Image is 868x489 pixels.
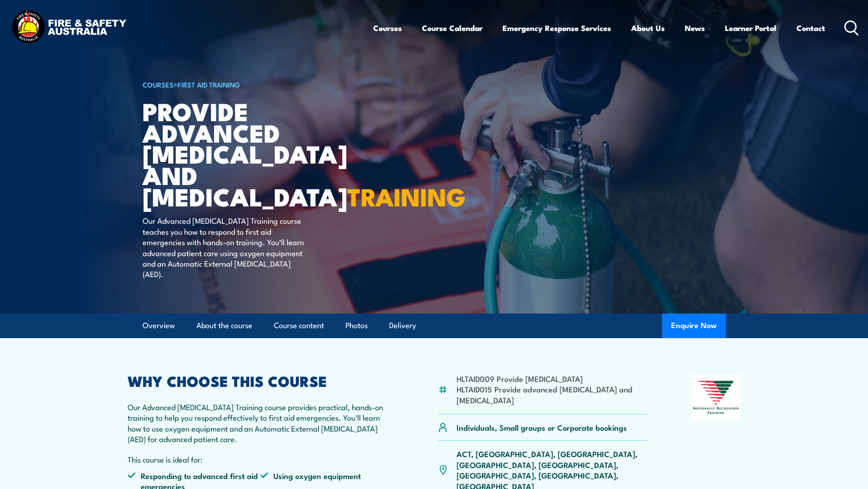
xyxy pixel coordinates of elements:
[662,314,726,338] button: Enquire Now
[128,374,394,387] h2: WHY CHOOSE THIS COURSE
[143,314,175,338] a: Overview
[685,16,705,40] a: News
[196,314,252,338] a: About the course
[345,314,368,338] a: Photos
[725,16,776,40] a: Learner Portal
[143,100,368,207] h1: Provide Advanced [MEDICAL_DATA] and [MEDICAL_DATA]
[347,177,466,215] strong: TRAINING
[503,16,611,40] a: Emergency Response Services
[457,373,647,384] li: HLTAID009 Provide [MEDICAL_DATA]
[422,16,483,40] a: Course Calendar
[631,16,665,40] a: About Us
[143,79,174,89] a: COURSES
[128,454,394,464] p: This course is ideal for:
[457,384,647,405] li: HLTAID015 Provide advanced [MEDICAL_DATA] and [MEDICAL_DATA]
[692,374,741,421] img: Nationally Recognised Training logo.
[178,79,240,89] a: First Aid Training
[143,79,368,90] h6: >
[373,16,402,40] a: Courses
[796,16,825,40] a: Contact
[143,215,309,279] p: Our Advanced [MEDICAL_DATA] Training course teaches you how to respond to first aid emergencies w...
[274,314,324,338] a: Course content
[457,422,627,432] p: Individuals, Small groups or Corporate bookings
[128,401,394,444] p: Our Advanced [MEDICAL_DATA] Training course provides practical, hands-on training to help you res...
[389,314,416,338] a: Delivery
